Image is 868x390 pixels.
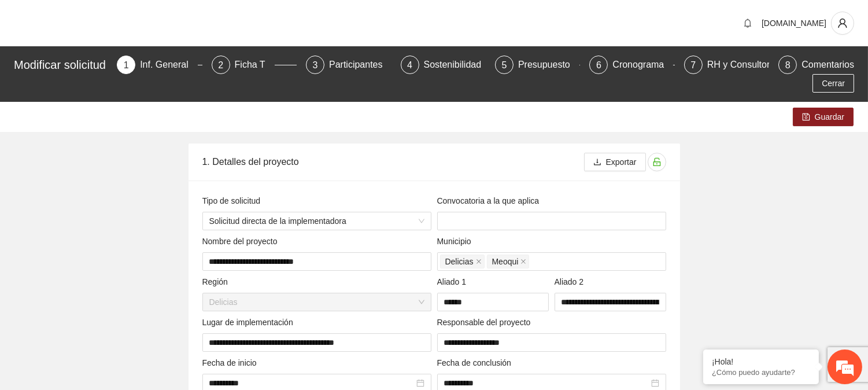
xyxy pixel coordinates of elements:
div: RH y Consultores [707,56,789,74]
span: Estamos en línea. [67,128,160,245]
span: Fecha de conclusión [437,356,516,369]
div: 8Comentarios [778,56,854,74]
span: Delicias [445,255,474,268]
span: Meoqui [492,255,519,268]
span: close [476,259,482,264]
button: bell [738,14,757,32]
span: Nombre del proyecto [202,235,282,248]
span: Cerrar [822,77,845,90]
span: [DOMAIN_NAME] [762,19,826,28]
div: 1. Detalles del proyecto [202,145,584,178]
div: ¡Hola! [712,357,810,366]
div: 1Inf. General [117,56,202,74]
button: saveGuardar [793,108,854,126]
span: Delicias [440,255,485,268]
span: 2 [218,60,223,70]
span: Responsable del proyecto [437,316,535,329]
span: download [593,158,601,167]
div: Participantes [329,56,392,74]
button: unlock [648,153,666,171]
span: 6 [596,60,601,70]
button: downloadExportar [584,153,646,171]
span: Aliado 2 [555,275,588,288]
div: Ficha T [235,56,275,74]
span: 7 [690,60,696,70]
span: Fecha de inicio [202,356,261,369]
div: Minimizar ventana de chat en vivo [190,6,217,34]
div: 7RH y Consultores [684,56,769,74]
span: save [802,113,810,122]
span: 3 [313,60,318,70]
span: Solicitud directa de la implementadora [209,212,424,230]
div: 6Cronograma [589,56,674,74]
span: 1 [124,60,129,70]
span: bell [739,19,756,28]
div: 5Presupuesto [495,56,580,74]
div: Cronograma [612,56,673,74]
span: user [832,18,854,28]
span: Exportar [606,156,637,168]
span: close [520,259,526,264]
span: Lugar de implementación [202,316,298,329]
button: user [831,12,854,35]
span: Guardar [815,111,844,123]
textarea: Escriba su mensaje y pulse “Intro” [6,264,220,304]
p: ¿Cómo puedo ayudarte? [712,368,810,377]
span: Convocatoria a la que aplica [437,194,544,207]
div: 4Sostenibilidad [401,56,486,74]
div: Modificar solicitud [14,56,110,74]
span: Delicias [209,293,424,311]
div: Inf. General [140,56,198,74]
div: 2Ficha T [212,56,297,74]
span: 8 [785,60,791,70]
span: unlock [648,157,666,167]
div: Chatee con nosotros ahora [60,59,194,74]
div: Presupuesto [518,56,579,74]
div: Sostenibilidad [424,56,491,74]
span: Tipo de solicitud [202,194,265,207]
span: Municipio [437,235,476,248]
div: Comentarios [801,56,854,74]
span: Aliado 1 [437,275,471,288]
span: 4 [407,60,412,70]
span: Meoqui [487,255,530,268]
span: Región [202,275,232,288]
div: 3Participantes [306,56,391,74]
button: Cerrar [812,74,854,93]
span: 5 [502,60,507,70]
